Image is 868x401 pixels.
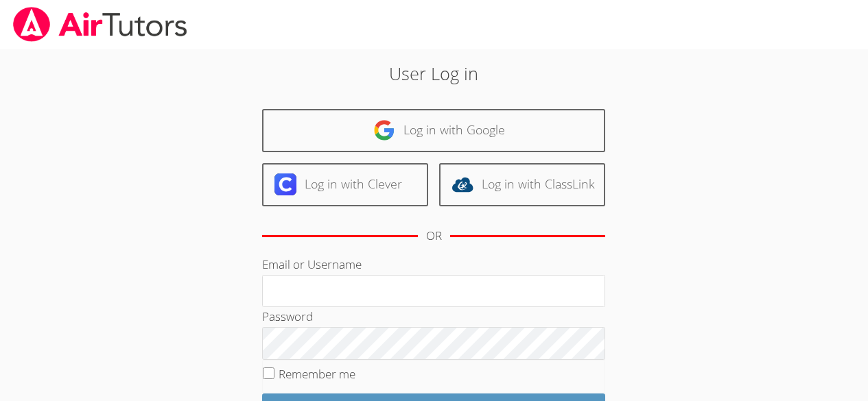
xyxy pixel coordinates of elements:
[262,308,313,324] label: Password
[262,256,362,272] label: Email or Username
[262,109,605,152] a: Log in with Google
[439,163,605,206] a: Log in with ClassLink
[373,119,395,141] img: google-logo-50288ca7cdecda66e5e0955fdab243c47b7ad437acaf1139b6f446037453330a.svg
[12,7,189,42] img: airtutors_banner-c4298cdbf04f3fff15de1276eac7730deb9818008684d7c2e4769d2f7ddbe033.png
[200,60,668,86] h2: User Log in
[451,173,473,195] img: classlink-logo-d6bb404cc1216ec64c9a2012d9dc4662098be43eaf13dc465df04b49fa7ab582.svg
[426,226,442,246] div: OR
[279,366,355,382] label: Remember me
[274,173,296,195] img: clever-logo-6eab21bc6e7a338710f1a6ff85c0baf02591cd810cc4098c63d3a4b26e2feb20.svg
[262,163,428,206] a: Log in with Clever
